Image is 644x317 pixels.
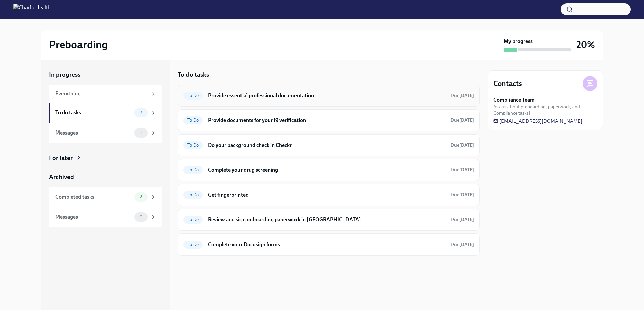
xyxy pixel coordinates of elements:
span: Due [451,117,474,123]
h4: Contacts [493,78,522,89]
span: Due [451,192,474,198]
div: Everything [55,90,148,97]
span: Ask us about preboarding, paperwork, and Compliance tasks! [493,104,597,116]
span: 0 [135,214,147,219]
strong: Compliance Team [493,96,535,104]
span: September 25th, 2025 06:00 [451,142,474,148]
strong: [DATE] [459,142,474,148]
h6: Review and sign onboarding paperwork in [GEOGRAPHIC_DATA] [208,216,445,223]
span: Due [451,167,474,173]
span: To Do [183,217,203,222]
span: September 29th, 2025 06:00 [451,192,474,198]
a: To DoReview and sign onboarding paperwork in [GEOGRAPHIC_DATA]Due[DATE] [183,214,474,225]
span: 1 [136,130,146,135]
a: Everything [49,85,162,103]
strong: [DATE] [459,167,474,173]
strong: [DATE] [459,192,474,198]
h6: Do your background check in Checkr [208,142,445,149]
span: 2 [136,194,146,199]
a: Messages0 [49,207,162,227]
span: Due [451,217,474,222]
a: To DoComplete your drug screeningDue[DATE] [183,165,474,175]
span: To Do [183,118,203,123]
a: To do tasks7 [49,103,162,123]
a: Messages1 [49,123,162,143]
span: September 28th, 2025 06:00 [451,92,474,99]
h5: To do tasks [178,70,209,79]
h6: Get fingerprinted [208,191,445,199]
h3: 20% [576,39,595,51]
div: For later [49,154,73,162]
span: September 29th, 2025 06:00 [451,117,474,123]
a: In progress [49,70,162,79]
strong: [DATE] [459,117,474,123]
span: To Do [183,192,203,197]
h6: Complete your Docusign forms [208,241,445,248]
a: To DoComplete your Docusign formsDue[DATE] [183,239,474,250]
strong: [DATE] [459,242,474,247]
div: To do tasks [55,109,131,116]
a: [EMAIL_ADDRESS][DOMAIN_NAME] [493,118,582,124]
span: September 29th, 2025 06:00 [451,241,474,248]
span: October 2nd, 2025 06:00 [451,216,474,223]
span: To Do [183,167,203,172]
div: Messages [55,129,131,137]
a: Completed tasks2 [49,187,162,207]
a: To DoDo your background check in CheckrDue[DATE] [183,140,474,151]
strong: My progress [504,38,533,45]
strong: [DATE] [459,217,474,222]
h2: Preboarding [49,38,108,51]
h6: Provide essential professional documentation [208,92,445,99]
div: Messages [55,213,131,221]
a: For later [49,154,162,162]
span: To Do [183,93,203,98]
strong: [DATE] [459,93,474,98]
a: To DoGet fingerprintedDue[DATE] [183,190,474,200]
h6: Complete your drug screening [208,166,445,174]
span: Due [451,142,474,148]
a: Archived [49,173,162,181]
span: To Do [183,143,203,148]
span: Due [451,242,474,247]
div: Completed tasks [55,193,131,201]
span: 7 [136,110,146,115]
a: To DoProvide essential professional documentationDue[DATE] [183,90,474,101]
span: September 29th, 2025 06:00 [451,167,474,173]
h6: Provide documents for your I9 verification [208,117,445,124]
img: CharlieHealth [13,4,51,15]
a: To DoProvide documents for your I9 verificationDue[DATE] [183,115,474,126]
span: Due [451,93,474,98]
span: To Do [183,242,203,247]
